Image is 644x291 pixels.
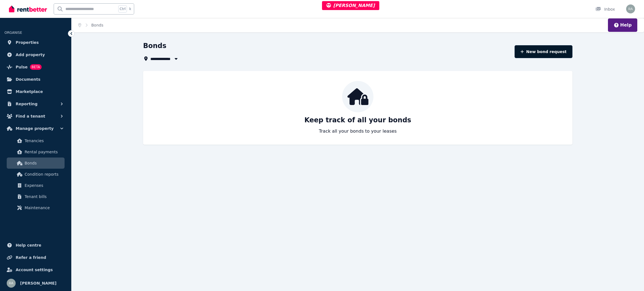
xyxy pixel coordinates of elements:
a: Expenses [7,180,65,191]
span: Marketplace [16,88,43,95]
button: Find a tenant [4,111,67,122]
span: Add property [16,51,45,58]
span: Help centre [16,242,41,249]
a: Tenancies [7,135,65,146]
a: Marketplace [4,86,67,97]
img: Rochelle Alvarez [7,279,16,288]
span: ORGANISE [4,31,22,35]
a: Condition reports [7,169,65,180]
span: k [129,7,131,11]
a: Refer a friend [4,252,67,263]
nav: Breadcrumb [72,18,110,32]
button: Manage property [4,123,67,134]
p: Keep track of all your bonds [304,116,411,125]
img: RentBetter [9,5,47,13]
p: Track all your bonds to your leases [319,128,397,135]
a: PulseBETA [4,61,67,73]
span: [PERSON_NAME] [326,3,375,8]
button: New bond request [515,45,572,58]
a: Documents [4,74,67,85]
a: Tenant bills [7,191,65,202]
a: Properties [4,37,67,48]
span: Tenancies [25,137,62,144]
span: Refer a friend [16,254,46,261]
span: Reporting [16,101,37,107]
span: Tenant bills [25,193,62,200]
span: Rental payments [25,149,62,155]
span: Maintenance [25,204,62,211]
span: BETA [30,64,42,70]
span: Pulse [16,64,28,70]
a: Add property [4,49,67,60]
span: Expenses [25,182,62,189]
button: Help [614,22,632,28]
img: Rochelle Alvarez [626,4,635,13]
a: Rental payments [7,146,65,158]
h1: Bonds [143,41,166,50]
span: Find a tenant [16,113,45,120]
a: Maintenance [7,202,65,213]
div: Inbox [595,6,615,12]
span: [PERSON_NAME] [20,280,56,287]
span: Properties [16,39,39,46]
a: Help centre [4,240,67,251]
a: Bonds [7,158,65,169]
a: Account settings [4,264,67,275]
span: Documents [16,76,41,83]
button: Reporting [4,98,67,109]
span: Condition reports [25,171,62,178]
span: Ctrl [118,5,127,13]
span: Account settings [16,266,53,273]
a: Bonds [91,23,103,27]
span: Bonds [25,160,62,166]
span: Manage property [16,125,54,132]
